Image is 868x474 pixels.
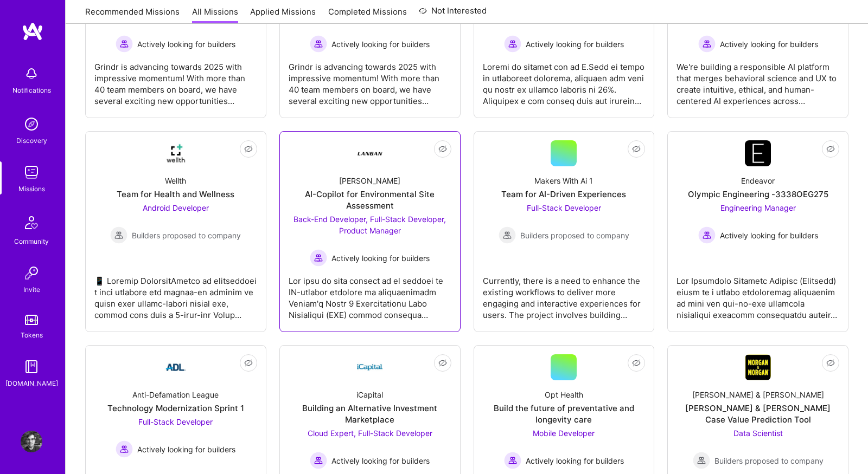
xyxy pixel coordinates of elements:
a: All Missions [192,6,238,24]
img: Company Logo [745,354,771,380]
span: Actively looking for builders [526,38,624,50]
span: Builders proposed to company [714,455,824,466]
img: guide book [21,356,42,378]
img: Invite [21,262,42,284]
i: icon EyeClosed [438,359,447,367]
div: We're building a responsible AI platform that merges behavioral science and UX to create intuitiv... [676,53,839,107]
img: Actively looking for builders [698,226,716,244]
span: Actively looking for builders [331,252,430,264]
a: Company Logo[PERSON_NAME]AI-Copilot for Environmental Site AssessmentBack-End Developer, Full-Sta... [289,140,451,323]
span: Builders proposed to company [132,230,241,241]
div: Lor ipsu do sita consect ad el seddoei te IN-utlabor etdolore ma aliquaenimadm Veniam'q Nostr 9 E... [289,267,451,321]
div: Currently, there is a need to enhance the existing workflows to deliver more engaging and interac... [483,267,646,321]
div: Endeavor [741,175,775,186]
img: User Avatar [21,431,42,452]
div: Lor Ipsumdolo Sitametc Adipisc (Elitsedd) eiusm te i utlabo etdoloremag aliquaenim ad mini ven qu... [676,267,839,321]
a: Completed Missions [328,6,407,24]
span: Engineering Manager [720,203,796,212]
i: icon EyeClosed [438,145,447,153]
div: Discovery [16,135,47,146]
a: Makers With Ai 1Team for AI-Driven ExperiencesFull-Stack Developer Builders proposed to companyBu... [483,140,646,323]
i: icon EyeClosed [244,359,253,367]
div: AI-Copilot for Environmental Site Assessment [289,189,451,211]
a: Recommended Missions [85,6,180,24]
i: icon EyeClosed [826,145,835,153]
div: Makers With Ai 1 [534,175,593,186]
a: Applied Missions [250,6,316,24]
img: logo [22,22,43,41]
span: Full-Stack Developer [527,203,601,212]
a: Company LogoEndeavorOlympic Engineering -3338OEG275Engineering Manager Actively looking for build... [676,140,839,323]
img: Actively looking for builders [310,35,327,53]
div: Build the future of preventative and longevity care [483,402,646,425]
div: Invite [23,284,40,295]
img: Actively looking for builders [116,35,133,53]
img: tokens [25,315,38,325]
span: Full-Stack Developer [138,417,213,426]
span: Back-End Developer, Full-Stack Developer, Product Manager [293,215,446,235]
div: Community [14,236,49,247]
div: 📱 Loremip DolorsitAmetco ad elitseddoei t inci utlabore etd magnaa-en adminim ve quisn exer ullam... [94,267,257,321]
img: Actively looking for builders [698,35,716,53]
img: Company Logo [163,140,189,166]
span: Builders proposed to company [520,230,629,241]
img: Builders proposed to company [499,226,516,244]
div: Team for AI-Driven Experiences [501,189,626,200]
div: [PERSON_NAME] [339,175,400,186]
div: Anti-Defamation League [132,389,219,400]
img: Company Logo [163,354,189,380]
span: Data Scientist [733,428,783,438]
div: [DOMAIN_NAME] [5,378,58,389]
i: icon EyeClosed [826,359,835,367]
div: Technology Modernization Sprint 1 [107,402,244,414]
span: Mobile Developer [533,428,595,438]
i: icon EyeClosed [632,359,641,367]
img: Actively looking for builders [310,452,327,469]
div: [PERSON_NAME] & [PERSON_NAME] [692,389,824,400]
div: Team for Health and Wellness [117,189,234,200]
a: Not Interested [419,4,487,24]
i: icon EyeClosed [244,145,253,153]
img: Actively looking for builders [504,35,521,53]
img: Community [18,210,44,236]
div: Tokens [21,329,43,341]
span: Actively looking for builders [137,444,235,455]
span: Cloud Expert, Full-Stack Developer [308,428,432,438]
div: Building an Alternative Investment Marketplace [289,402,451,425]
span: Actively looking for builders [331,38,430,50]
span: Actively looking for builders [720,38,818,50]
div: Wellth [165,175,186,186]
div: Missions [18,183,45,194]
span: Android Developer [143,203,209,212]
img: teamwork [21,161,42,183]
div: Notifications [12,85,51,96]
img: Builders proposed to company [693,452,710,469]
a: User Avatar [18,431,45,452]
img: Company Logo [745,140,771,166]
span: Actively looking for builders [526,455,624,466]
div: Loremi do sitamet con ad E.Sedd ei tempo in utlaboreet dolorema, aliquaen adm veni qu nostr ex ul... [483,53,646,107]
img: Actively looking for builders [116,440,133,458]
i: icon EyeClosed [632,145,641,153]
img: discovery [21,113,42,135]
img: bell [21,63,42,85]
div: [PERSON_NAME] & [PERSON_NAME] Case Value Prediction Tool [676,402,839,425]
div: Olympic Engineering -3338OEG275 [688,189,828,200]
img: Company Logo [357,140,383,166]
span: Actively looking for builders [720,230,818,241]
img: Company Logo [357,354,383,380]
div: Opt Health [545,389,583,400]
img: Actively looking for builders [310,249,327,267]
div: Grindr is advancing towards 2025 with impressive momentum! With more than 40 team members on boar... [94,53,257,107]
img: Builders proposed to company [110,226,127,244]
span: Actively looking for builders [331,455,430,466]
img: Actively looking for builders [504,452,521,469]
div: Grindr is advancing towards 2025 with impressive momentum! With more than 40 team members on boar... [289,53,451,107]
div: iCapital [356,389,383,400]
a: Company LogoWellthTeam for Health and WellnessAndroid Developer Builders proposed to companyBuild... [94,140,257,323]
span: Actively looking for builders [137,38,235,50]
